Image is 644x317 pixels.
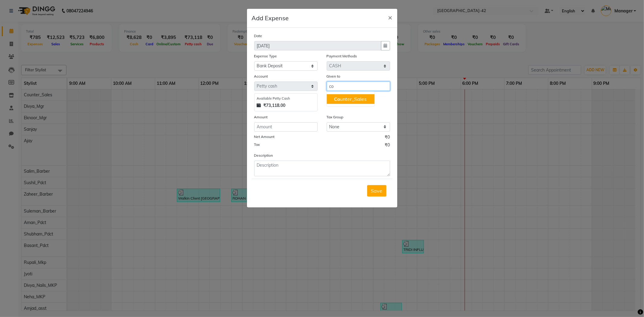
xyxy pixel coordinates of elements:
label: Description [254,153,273,158]
label: Given to [327,74,341,79]
label: Account [254,74,268,79]
ngb-highlight: unter_Sales [334,96,367,102]
button: Close [383,9,397,26]
input: Amount [254,122,318,132]
button: Save [367,185,386,197]
label: Payment Methods [327,53,357,59]
label: Date [254,33,262,39]
span: Co [334,96,340,102]
span: ₹0 [385,134,390,142]
label: Amount [254,114,268,120]
label: Expense Type [254,53,277,59]
label: Net Amount [254,134,275,139]
strong: ₹73,118.00 [264,102,286,109]
label: Tax [254,142,260,147]
span: × [388,13,392,22]
h5: Add Expense [252,14,289,23]
span: Save [371,188,383,194]
span: ₹0 [385,142,390,150]
div: Available Petty Cash [257,96,315,101]
label: Tax Group [327,114,344,120]
input: Given to [327,82,390,91]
